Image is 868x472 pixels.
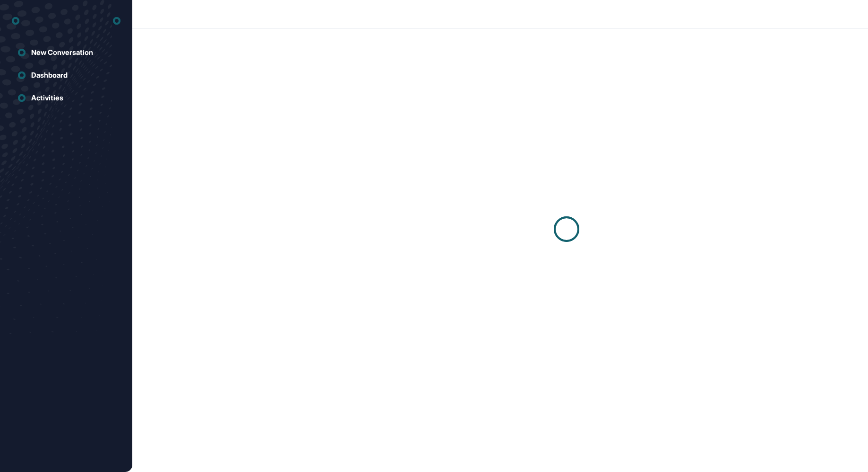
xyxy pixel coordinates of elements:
div: New Conversation [31,48,93,57]
div: entrapeer-logo [12,13,19,28]
a: Activities [12,89,120,107]
a: New Conversation [12,43,120,62]
a: Dashboard [12,66,120,85]
div: Activities [31,94,63,102]
div: Dashboard [31,71,68,80]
